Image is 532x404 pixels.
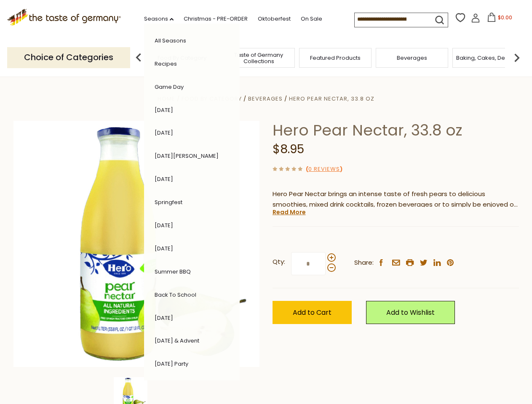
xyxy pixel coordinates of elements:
p: Choice of Categories [7,47,130,68]
img: next arrow [508,49,525,66]
a: Seasons [144,14,174,24]
strong: Qty: [273,257,285,267]
a: Beverages [397,55,427,61]
a: [DATE] [155,245,173,252]
a: Back to School [155,291,196,299]
a: [DATE] [155,175,173,183]
a: Taste of Germany Collections [225,52,292,64]
a: [DATE] [155,221,173,229]
a: Add to Wishlist [366,301,455,324]
h1: Hero Pear Nectar, 33.8 oz [273,121,519,140]
button: $0.00 [482,13,518,25]
a: Christmas - PRE-ORDER [184,14,248,24]
a: Springfest [155,198,182,206]
a: Featured Products [310,55,361,61]
a: On Sale [301,14,322,24]
a: [DATE] [155,129,173,137]
a: Baking, Cakes, Desserts [456,55,521,61]
a: Oktoberfest [258,14,291,24]
a: Recipes [155,60,177,68]
a: Game Day [155,83,184,91]
input: Qty: [291,252,326,275]
a: All Seasons [155,37,186,45]
a: Hero Pear Nectar, 33.8 oz [289,95,374,103]
a: [DATE] & Advent [155,337,199,345]
img: Hero Pear Nectar, 33.8 oz [13,121,260,367]
span: Add to Cart [293,308,331,317]
p: Hero Pear Nectar brings an intense taste of fresh pears to delicious smoothies, mixed drink cockt... [273,189,519,210]
img: previous arrow [130,49,147,66]
a: Read More [273,208,306,216]
span: Share: [354,258,374,268]
a: [DATE] [155,106,173,114]
a: [DATE] [155,314,173,322]
span: $0.00 [498,14,512,21]
a: [DATE][PERSON_NAME] [155,152,219,160]
button: Add to Cart [273,301,352,324]
span: $8.95 [273,141,304,157]
span: ( ) [306,165,342,173]
a: Beverages [248,95,283,103]
a: 0 Reviews [308,165,340,174]
a: [DATE] Party [155,360,188,368]
a: Summer BBQ [155,268,191,276]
